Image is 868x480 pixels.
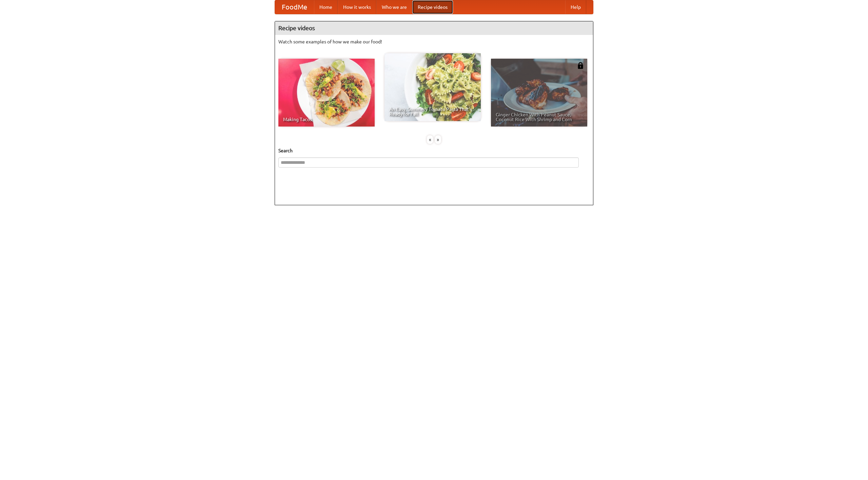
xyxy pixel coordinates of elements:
a: Help [565,0,586,14]
a: FoodMe [275,0,314,14]
p: Watch some examples of how we make our food! [278,38,590,45]
h5: Search [278,147,590,154]
a: Who we are [376,0,412,14]
a: Making Tacos [278,59,375,127]
h4: Recipe videos [275,21,593,35]
div: « [427,135,433,144]
a: Home [314,0,338,14]
a: How it works [338,0,376,14]
span: An Easy, Summery Tomato Pasta That's Ready for Fall [389,107,476,116]
span: Making Tacos [283,117,370,122]
div: » [435,135,441,144]
img: 483408.png [577,62,584,69]
a: Recipe videos [412,0,453,14]
a: An Easy, Summery Tomato Pasta That's Ready for Fall [384,53,481,121]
